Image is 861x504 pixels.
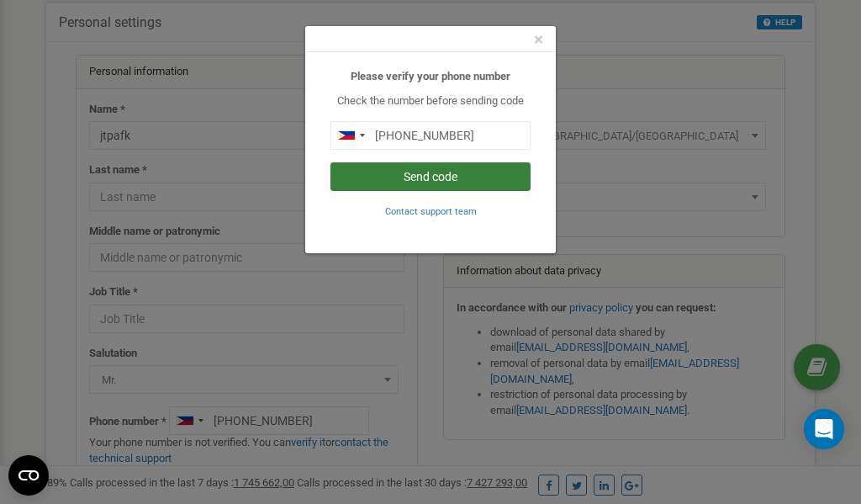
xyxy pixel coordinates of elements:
div: Open Intercom Messenger [804,409,844,449]
div: Telephone country code [331,122,370,149]
span: × [534,29,543,50]
a: Contact support team [385,204,477,217]
b: Please verify your phone number [351,70,510,82]
button: Send code [330,162,531,191]
button: Open CMP widget [8,455,49,496]
small: Contact support team [385,206,477,217]
button: Close [534,31,543,49]
input: 0905 123 4567 [330,121,531,150]
p: Check the number before sending code [330,93,531,109]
